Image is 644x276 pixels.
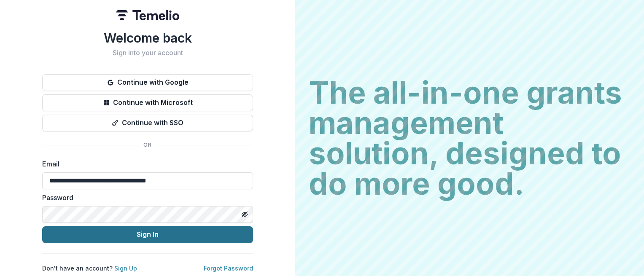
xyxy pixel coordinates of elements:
img: Temelio [116,10,179,20]
a: Forgot Password [204,265,253,272]
button: Toggle password visibility [238,208,251,221]
button: Continue with SSO [42,115,253,131]
button: Continue with Google [42,74,253,91]
h2: Sign into your account [42,49,253,57]
a: Sign Up [114,265,137,272]
label: Password [42,193,248,203]
p: Don't have an account? [42,264,137,273]
button: Continue with Microsoft [42,94,253,111]
label: Email [42,159,248,169]
button: Sign In [42,226,253,243]
h1: Welcome back [42,30,253,46]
